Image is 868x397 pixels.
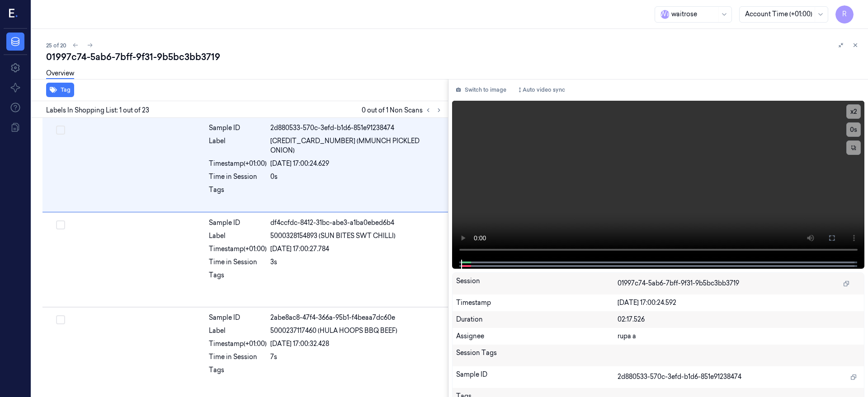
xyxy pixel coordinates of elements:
div: Time in Session [209,352,267,362]
div: Timestamp (+01:00) [209,244,267,254]
button: Select row [56,126,65,135]
div: Duration [456,315,618,324]
span: [CREDIT_CARD_NUMBER] (MMUNCH PICKLED ONION) [270,136,443,155]
span: W a [660,10,670,19]
div: Time in Session [209,172,267,182]
div: Tags [209,271,267,285]
div: 7s [270,352,443,362]
div: 0s [270,172,443,182]
button: 0s [846,122,861,137]
div: Session [456,276,618,291]
span: 0 out of 1 Non Scans [362,105,444,116]
button: Switch to image [452,83,510,97]
div: Session Tags [456,348,618,363]
div: Tags [209,185,267,200]
span: 01997c74-5ab6-7bff-9f31-9b5bc3bb3719 [618,279,739,288]
button: Select row [56,220,65,229]
div: Timestamp (+01:00) [209,159,267,168]
div: 2d880533-570c-3efd-b1d6-851e91238474 [270,123,443,133]
button: Select row [56,315,65,324]
button: Tag [46,83,74,97]
div: Sample ID [209,313,267,322]
div: Tags [209,365,267,380]
div: Time in Session [209,257,267,267]
div: Label [209,136,267,155]
div: 2abe8ac8-47f4-366a-95b1-f4beaa7dc60e [270,313,443,322]
div: Assignee [456,332,618,341]
div: 02:17.526 [618,315,860,324]
div: 01997c74-5ab6-7bff-9f31-9b5bc3bb3719 [46,51,861,63]
span: Labels In Shopping List: 1 out of 23 [46,106,149,115]
div: Label [209,231,267,241]
button: Auto video sync [514,83,569,97]
div: [DATE] 17:00:24.592 [618,298,860,308]
div: [DATE] 17:00:27.784 [270,244,443,254]
span: 5000237117460 (HULA HOOPS BBQ BEEF) [270,326,397,336]
div: 3s [270,257,443,267]
div: Sample ID [209,218,267,228]
div: Label [209,326,267,336]
button: R [835,5,854,23]
div: df4ccfdc-8412-31bc-abe3-a1ba0ebed6b4 [270,218,443,228]
div: rupa a [618,332,860,341]
div: Sample ID [456,370,618,384]
div: [DATE] 17:00:24.629 [270,159,443,168]
a: Overview [46,69,74,79]
div: Timestamp (+01:00) [209,339,267,349]
span: 5000328154893 (SUN BITES SWT CHILLI) [270,231,396,241]
div: Timestamp [456,298,618,308]
div: Sample ID [209,123,267,133]
span: 2d880533-570c-3efd-b1d6-851e91238474 [618,372,741,382]
button: x2 [846,104,861,119]
div: [DATE] 17:00:32.428 [270,339,443,349]
span: 25 of 20 [46,42,66,49]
